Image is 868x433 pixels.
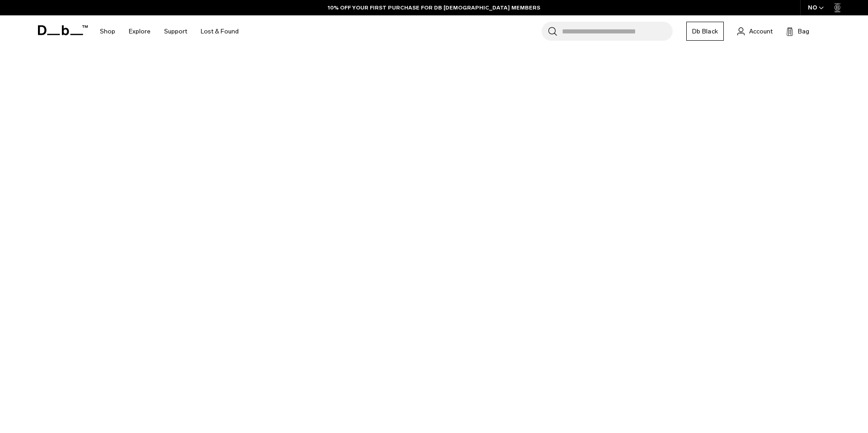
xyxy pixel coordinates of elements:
a: Support [164,15,187,47]
span: Bag [798,27,809,36]
a: Shop [100,15,115,47]
button: Bag [786,26,809,37]
a: Db Black [686,22,724,41]
a: Lost & Found [201,15,239,47]
a: Account [737,26,773,37]
a: Explore [129,15,151,47]
span: Account [749,27,773,36]
a: 10% OFF YOUR FIRST PURCHASE FOR DB [DEMOGRAPHIC_DATA] MEMBERS [328,4,540,12]
nav: Main Navigation [93,15,245,47]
